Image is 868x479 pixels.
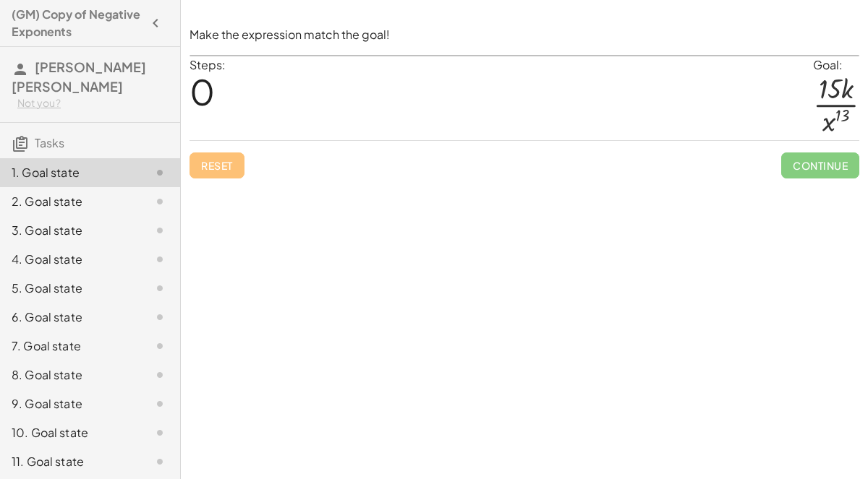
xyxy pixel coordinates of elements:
label: Steps: [190,57,226,72]
span: [PERSON_NAME] [PERSON_NAME] [12,59,146,95]
i: Task not started. [151,164,169,181]
i: Task not started. [151,280,169,297]
i: Task not started. [151,395,169,413]
div: Goal: [813,56,859,74]
div: Not you? [17,96,169,111]
i: Task not started. [151,366,169,384]
div: 8. Goal state [12,366,128,384]
i: Task not started. [151,308,169,326]
div: 1. Goal state [12,164,128,181]
div: 2. Goal state [12,193,128,210]
i: Task not started. [151,424,169,441]
i: Task not started. [151,193,169,210]
div: 4. Goal state [12,251,128,268]
i: Task not started. [151,222,169,239]
div: 9. Goal state [12,395,128,413]
i: Task not started. [151,251,169,268]
div: 10. Goal state [12,424,128,441]
div: 5. Goal state [12,280,128,297]
span: 0 [190,69,215,113]
p: Make the expression match the goal! [190,27,859,43]
h4: (GM) Copy of Negative Exponents [12,6,142,40]
div: 6. Goal state [12,308,128,326]
div: 11. Goal state [12,453,128,470]
i: Task not started. [151,453,169,470]
div: 3. Goal state [12,222,128,239]
span: Tasks [35,135,64,150]
div: 7. Goal state [12,337,128,355]
i: Task not started. [151,337,169,355]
